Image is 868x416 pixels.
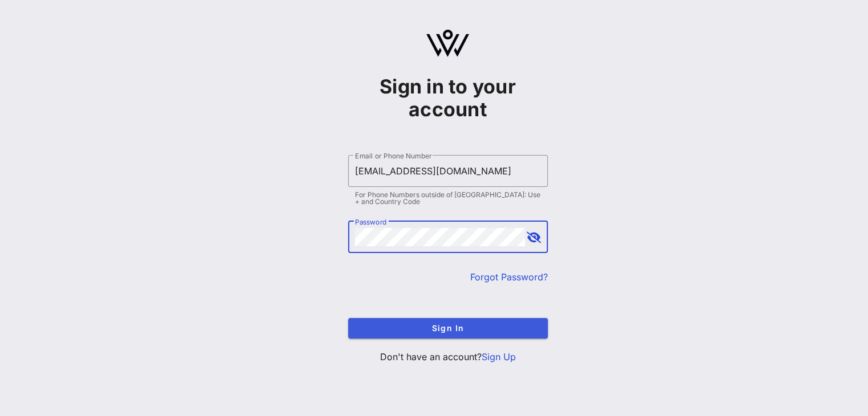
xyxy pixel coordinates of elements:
label: Email or Phone Number [355,152,431,160]
div: For Phone Numbers outside of [GEOGRAPHIC_DATA]: Use + and Country Code [355,191,541,205]
span: Sign In [357,323,539,333]
button: append icon [527,232,541,243]
a: Sign Up [482,351,516,362]
label: Password [355,218,387,226]
img: logo.svg [426,30,469,57]
a: Forgot Password? [470,271,548,283]
h1: Sign in to your account [348,75,548,121]
p: Don't have an account? [348,350,548,364]
button: Sign In [348,318,548,338]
